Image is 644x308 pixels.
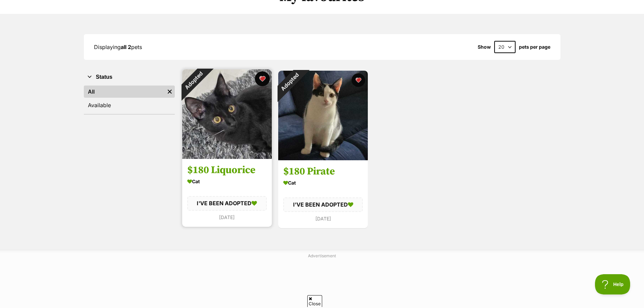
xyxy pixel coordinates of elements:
button: favourite [255,71,270,86]
div: Adopted [269,62,309,102]
a: $180 Pirate Cat I'VE BEEN ADOPTED [DATE] favourite [278,160,368,228]
a: Available [84,99,175,111]
span: Displaying pets [94,44,142,50]
a: $180 Liquorice Cat I'VE BEEN ADOPTED [DATE] favourite [182,159,272,227]
div: I'VE BEEN ADOPTED [283,198,363,212]
span: Close [307,295,322,307]
div: Cat [187,177,267,187]
button: Status [84,73,175,81]
h3: $180 Pirate [283,165,363,178]
div: [DATE] [187,213,267,222]
a: Remove filter [165,86,175,98]
img: $180 Pirate [278,71,368,160]
img: $180 Liquorice [182,69,272,159]
div: I'VE BEEN ADOPTED [187,196,267,211]
label: pets per page [519,44,550,50]
a: Adopted [182,153,272,160]
strong: all 2 [121,44,131,50]
div: Status [84,84,175,114]
button: favourite [352,73,365,87]
div: [DATE] [283,214,363,223]
h3: $180 Liquorice [187,164,267,177]
a: All [84,86,165,98]
iframe: Help Scout Beacon - Open [595,274,630,294]
div: Adopted [173,61,213,101]
div: Cat [283,178,363,188]
a: Adopted [278,155,368,162]
span: Show [478,44,491,50]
